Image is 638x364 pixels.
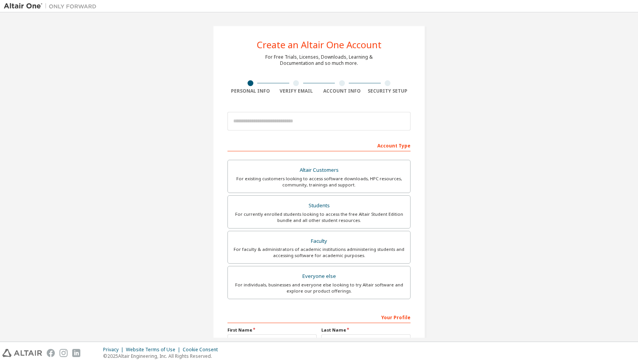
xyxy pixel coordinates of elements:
[103,347,126,353] div: Privacy
[227,311,411,323] div: Your Profile
[47,349,55,357] img: facebook.svg
[232,236,406,247] div: Faculty
[103,353,222,359] p: © 2025 Altair Engineering, Inc. All Rights Reserved.
[126,347,183,353] div: Website Terms of Use
[183,347,222,353] div: Cookie Consent
[227,327,317,333] label: First Name
[232,176,406,188] div: For existing customers looking to access software downloads, HPC resources, community, trainings ...
[232,200,406,211] div: Students
[232,246,406,259] div: For faculty & administrators of academic institutions administering students and accessing softwa...
[365,88,411,94] div: Security Setup
[59,349,68,357] img: instagram.svg
[227,139,411,151] div: Account Type
[232,271,406,282] div: Everyone else
[2,349,42,357] img: altair_logo.svg
[72,349,80,357] img: linkedin.svg
[265,54,373,66] div: For Free Trials, Licenses, Downloads, Learning & Documentation and so much more.
[319,88,365,94] div: Account Info
[232,165,406,176] div: Altair Customers
[321,327,411,333] label: Last Name
[227,88,273,94] div: Personal Info
[4,2,100,10] img: Altair One
[232,211,406,223] div: For currently enrolled students looking to access the free Altair Student Edition bundle and all ...
[257,40,382,49] div: Create an Altair One Account
[232,282,406,294] div: For individuals, businesses and everyone else looking to try Altair software and explore our prod...
[273,88,319,94] div: Verify Email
